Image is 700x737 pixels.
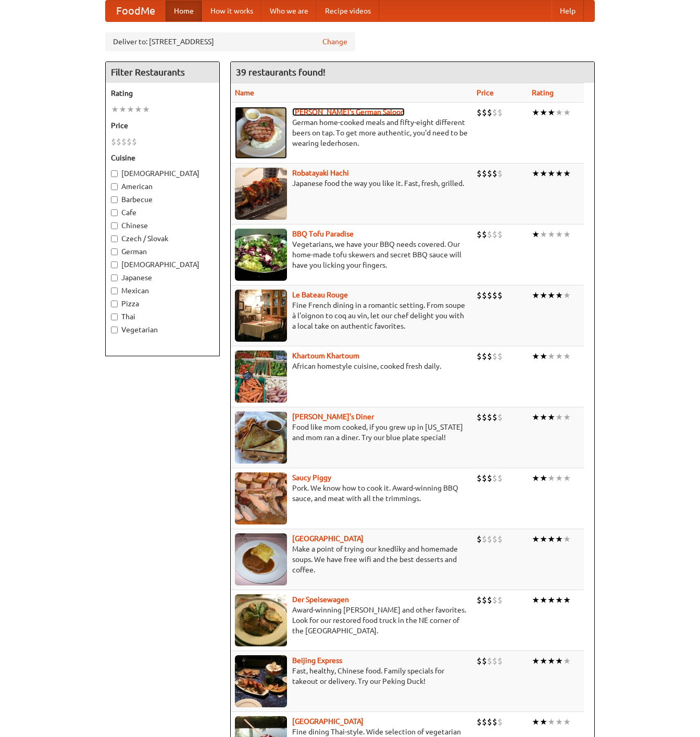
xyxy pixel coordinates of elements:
img: robatayaki.jpg [235,168,287,220]
a: Name [235,89,254,97]
li: ★ [540,716,547,728]
input: Japanese [111,274,118,281]
li: $ [477,533,482,545]
li: ★ [547,655,555,667]
li: $ [482,594,487,606]
li: $ [492,107,497,118]
a: Recipe videos [317,1,379,21]
li: ★ [547,472,555,484]
li: $ [492,655,497,667]
li: $ [477,472,482,484]
li: ★ [555,229,563,240]
b: BBQ Tofu Paradise [292,230,354,238]
label: Vegetarian [111,324,214,335]
li: ★ [547,351,555,362]
label: Japanese [111,272,214,283]
li: ★ [547,411,555,423]
li: ★ [547,168,555,179]
p: Award-winning [PERSON_NAME] and other favorites. Look for our restored food truck in the NE corne... [235,605,468,636]
a: Home [166,1,202,21]
li: ★ [563,594,571,606]
li: $ [487,229,492,240]
li: $ [492,229,497,240]
li: ★ [555,716,563,728]
label: Mexican [111,285,214,296]
li: ★ [540,229,547,240]
a: Der Speisewagen [292,595,349,604]
h4: Filter Restaurants [106,62,219,83]
li: ★ [563,168,571,179]
img: bateaurouge.jpg [235,290,287,342]
li: $ [492,411,497,423]
li: $ [477,351,482,362]
p: African homestyle cuisine, cooked fresh daily. [235,361,468,371]
li: $ [487,107,492,118]
li: ★ [555,351,563,362]
li: ★ [563,472,571,484]
a: Robatayaki Hachi [292,169,349,177]
li: $ [497,229,503,240]
p: German home-cooked meals and fifty-eight different beers on tap. To get more authentic, you'd nee... [235,117,468,148]
li: ★ [532,107,540,118]
li: $ [492,472,497,484]
li: $ [482,290,487,301]
li: $ [121,136,127,147]
li: ★ [555,655,563,667]
input: Czech / Slovak [111,235,118,242]
li: $ [487,655,492,667]
li: $ [492,290,497,301]
a: [PERSON_NAME]'s German Saloon [292,108,405,116]
li: ★ [563,716,571,728]
a: Change [322,36,347,47]
img: beijing.jpg [235,655,287,707]
img: tofuparadise.jpg [235,229,287,281]
li: ★ [547,229,555,240]
b: [GEOGRAPHIC_DATA] [292,717,364,726]
li: ★ [119,104,127,115]
li: $ [487,472,492,484]
li: ★ [555,168,563,179]
li: ★ [540,168,547,179]
p: Japanese food the way you like it. Fast, fresh, grilled. [235,178,468,189]
p: Fine French dining in a romantic setting. From soupe à l'oignon to coq au vin, let our chef delig... [235,300,468,331]
li: $ [482,351,487,362]
li: $ [477,107,482,118]
li: $ [497,472,503,484]
li: ★ [563,351,571,362]
input: American [111,183,118,190]
li: $ [477,411,482,423]
img: khartoum.jpg [235,351,287,403]
a: Rating [532,89,554,97]
li: $ [497,107,503,118]
a: Who we are [261,1,317,21]
h5: Rating [111,88,214,98]
li: ★ [532,472,540,484]
li: $ [497,655,503,667]
li: ★ [532,655,540,667]
p: Vegetarians, we have your BBQ needs covered. Our home-made tofu skewers and secret BBQ sauce will... [235,239,468,270]
li: $ [477,229,482,240]
b: Khartoum Khartoum [292,352,359,360]
label: [DEMOGRAPHIC_DATA] [111,168,214,179]
li: $ [492,716,497,728]
li: ★ [540,472,547,484]
li: ★ [547,107,555,118]
li: $ [127,136,132,147]
img: esthers.jpg [235,107,287,159]
li: $ [487,290,492,301]
input: [DEMOGRAPHIC_DATA] [111,261,118,268]
a: Saucy Piggy [292,473,331,482]
li: ★ [532,594,540,606]
a: [PERSON_NAME]'s Diner [292,413,374,421]
li: ★ [532,533,540,545]
h5: Cuisine [111,153,214,163]
a: Beijing Express [292,656,342,665]
p: Food like mom cooked, if you grew up in [US_STATE] and mom ran a diner. Try our blue plate special! [235,422,468,443]
label: [DEMOGRAPHIC_DATA] [111,259,214,270]
li: $ [116,136,121,147]
img: saucy.jpg [235,472,287,524]
li: ★ [540,411,547,423]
